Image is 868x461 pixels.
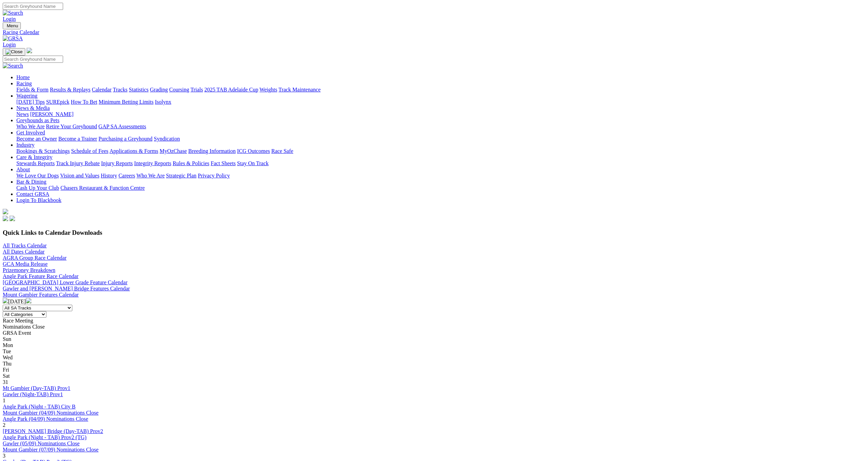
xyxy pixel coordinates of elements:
[60,173,99,178] a: Vision and Values
[16,99,865,105] div: Wagering
[3,342,865,348] div: Mon
[7,23,18,28] span: Menu
[3,216,8,221] img: facebook.svg
[211,160,236,166] a: Fact Sheets
[16,197,61,203] a: Login To Blackbook
[3,56,63,63] input: Search
[46,99,69,105] a: SUREpick
[166,173,196,178] a: Strategic Plan
[3,255,67,261] a: AGRA Group Race Calendar
[150,87,168,92] a: Grading
[99,136,152,142] a: Purchasing a Greyhound
[16,124,865,130] div: Greyhounds as Pets
[3,286,130,291] a: Gawler and [PERSON_NAME] Bridge Features Calendar
[136,173,165,178] a: Who We Are
[16,173,865,179] div: About
[3,273,78,279] a: Angle Park Feature Race Calendar
[5,49,23,55] img: Close
[3,441,79,446] a: Gawler (05/09) Nominations Close
[58,136,97,142] a: Become a Trainer
[56,160,100,166] a: Track Injury Rebate
[3,348,865,355] div: Tue
[92,87,112,92] a: Calendar
[60,185,145,191] a: Chasers Restaurant & Function Centre
[3,63,23,69] img: Search
[3,330,865,336] div: GRSA Event
[3,391,63,397] a: Gawler (Night-TAB) Prov1
[16,87,865,93] div: Racing
[3,279,128,285] a: [GEOGRAPHIC_DATA] Lower Grade Feature Calendar
[3,35,23,42] img: GRSA
[237,160,268,166] a: Stay On Track
[169,87,189,92] a: Coursing
[3,267,55,273] a: Prizemoney Breakdown
[155,99,171,105] a: Isolynx
[16,160,55,166] a: Stewards Reports
[109,148,158,154] a: Applications & Forms
[16,185,59,191] a: Cash Up Your Club
[260,87,277,92] a: Weights
[16,87,48,92] a: Fields & Form
[3,229,865,236] h3: Quick Links to Calendar Downloads
[3,243,47,248] a: All Tracks Calendar
[190,87,203,92] a: Trials
[113,87,128,92] a: Tracks
[3,3,63,10] input: Search
[3,416,88,422] a: Angle Park (04/09) Nominations Close
[16,173,59,178] a: We Love Our Dogs
[16,99,45,105] a: [DATE] Tips
[101,173,117,178] a: History
[46,124,97,129] a: Retire Your Greyhound
[3,261,48,267] a: GCA Media Release
[160,148,187,154] a: MyOzChase
[16,111,865,117] div: News & Media
[3,428,103,434] a: [PERSON_NAME] Bridge (Day-TAB) Prov2
[3,361,865,367] div: Thu
[3,48,25,56] button: Toggle navigation
[101,160,133,166] a: Injury Reports
[3,10,23,16] img: Search
[3,16,16,22] a: Login
[3,422,5,428] span: 2
[26,298,31,303] img: chevron-right-pager-white.svg
[16,93,38,99] a: Wagering
[3,385,70,391] a: Mt Gambier (Day-TAB) Prov1
[271,148,293,154] a: Race Safe
[204,87,258,92] a: 2025 TAB Adelaide Cup
[16,148,865,154] div: Industry
[173,160,209,166] a: Rules & Policies
[50,87,90,92] a: Results & Replays
[16,117,59,123] a: Greyhounds as Pets
[30,111,73,117] a: [PERSON_NAME]
[3,336,865,342] div: Sun
[154,136,180,142] a: Syndication
[3,398,5,403] span: 1
[3,367,865,373] div: Fri
[3,324,865,330] div: Nominations Close
[188,148,236,154] a: Breeding Information
[3,447,99,452] a: Mount Gambier (07/09) Nominations Close
[3,318,865,324] div: Race Meeting
[3,404,76,409] a: Angle Park (Night - TAB) City B
[16,105,50,111] a: News & Media
[10,216,15,221] img: twitter.svg
[16,160,865,167] div: Care & Integrity
[16,136,865,142] div: Get Involved
[16,167,30,172] a: About
[118,173,135,178] a: Careers
[16,124,45,129] a: Who We Are
[16,130,45,135] a: Get Involved
[3,29,865,35] div: Racing Calendar
[99,99,153,105] a: Minimum Betting Limits
[3,434,87,440] a: Angle Park (Night - TAB) Prov2 (TG)
[16,111,29,117] a: News
[3,209,8,214] img: logo-grsa-white.png
[71,148,108,154] a: Schedule of Fees
[16,142,34,148] a: Industry
[3,379,8,385] span: 31
[16,185,865,191] div: Bar & Dining
[16,74,30,80] a: Home
[3,410,99,416] a: Mount Gambier (04/09) Nominations Close
[3,292,79,298] a: Mount Gambier Features Calendar
[198,173,230,178] a: Privacy Policy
